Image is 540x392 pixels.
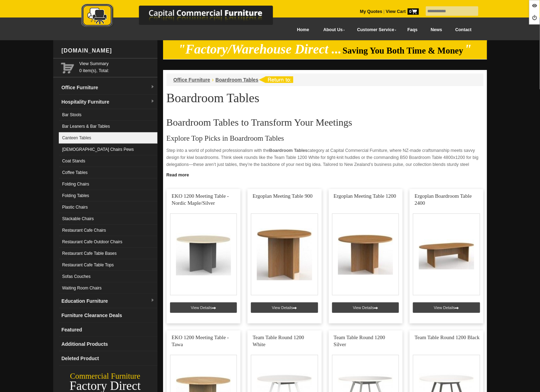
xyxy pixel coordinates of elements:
a: Education Furnituredropdown [59,294,157,308]
a: Coat Stands [59,155,157,167]
a: Canteen Tables [59,132,157,144]
a: Office Furniture [174,77,210,83]
a: Plastic Chairs [59,202,157,213]
img: dropdown [150,299,155,303]
a: Folding Chairs [59,178,157,190]
a: Click to read more [163,170,487,178]
a: [DEMOGRAPHIC_DATA] Chairs Pews [59,144,157,155]
h1: Boardroom Tables [167,91,484,105]
a: News [424,22,449,38]
a: Faqs [401,22,425,38]
a: Hospitality Furnituredropdown [59,95,157,109]
a: View Summary [79,60,155,67]
a: Customer Service [349,22,401,38]
div: [DOMAIN_NAME] [59,40,157,61]
div: Factory Direct [53,381,157,391]
div: Commercial Furniture [53,371,157,381]
a: Restaurant Cafe Outdoor Chairs [59,236,157,248]
span: Saving You Both Time & Money [343,46,463,55]
strong: View Cart [386,9,419,14]
a: Waiting Room Chairs [59,282,157,294]
a: View Cart0 [385,9,419,14]
a: About Us [316,22,349,38]
a: Stackable Chairs [59,213,157,225]
a: Boardroom Tables [216,77,259,83]
a: Restaurant Cafe Chairs [59,225,157,236]
a: Office Furnituredropdown [59,80,157,95]
li: › [212,76,214,83]
span: 0 item(s), Total: [79,60,155,73]
a: Coffee Tables [59,167,157,178]
a: Contact [449,22,478,38]
img: dropdown [150,99,155,104]
p: Step into a world of polished professionalism with the category at Capital Commercial Furniture, ... [167,147,484,175]
h3: Explore Top Picks in Boardroom Tables [167,135,484,142]
a: Restaurant Cafe Table Bases [59,248,157,259]
a: Bar Stools [59,109,157,121]
a: Featured [59,323,157,337]
a: Additional Products [59,337,157,351]
img: Capital Commercial Furniture Logo [62,3,307,29]
span: 0 [408,8,419,15]
a: Capital Commercial Furniture Logo [62,3,307,31]
h2: Boardroom Tables to Transform Your Meetings [167,117,484,128]
a: Sofas Couches [59,271,157,282]
a: Furniture Clearance Deals [59,308,157,323]
a: Restaurant Cafe Table Tops [59,259,157,271]
a: Folding Tables [59,190,157,202]
em: " [464,42,472,56]
a: Bar Leaners & Bar Tables [59,121,157,132]
img: dropdown [150,85,155,89]
a: Deleted Product [59,351,157,366]
strong: Boardroom Tables [269,148,308,153]
em: "Factory/Warehouse Direct ... [178,42,342,56]
a: My Quotes [360,9,383,14]
img: return to [259,76,293,83]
